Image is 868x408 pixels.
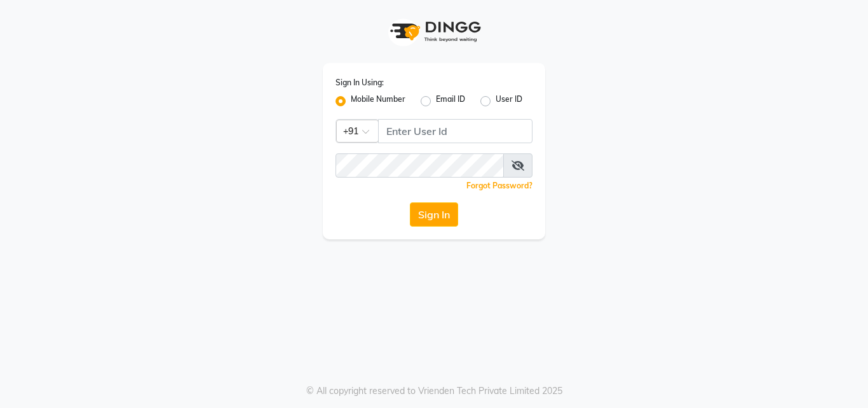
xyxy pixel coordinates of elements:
label: User ID [496,94,522,109]
label: Mobile Number [351,94,405,109]
input: Username [336,153,504,178]
input: Username [378,119,532,143]
button: Sign In [410,202,458,227]
label: Email ID [436,94,465,109]
label: Sign In Using: [336,77,384,88]
a: Forgot Password? [466,181,532,190]
img: logo1.svg [383,13,485,50]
